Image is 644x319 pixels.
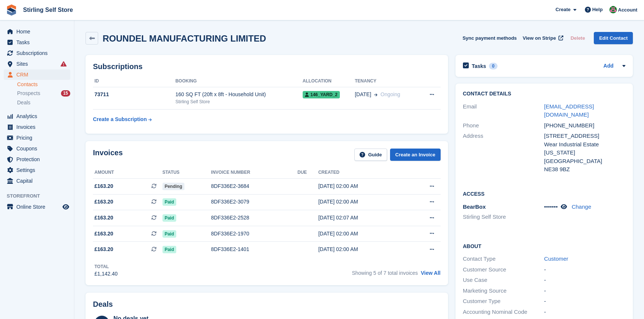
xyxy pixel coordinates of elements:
span: Deals [17,99,30,106]
div: Customer Type [463,297,544,306]
span: £163.20 [94,198,113,206]
h2: Tasks [472,63,486,69]
div: [DATE] 02:07 AM [318,214,406,222]
span: Protection [16,154,61,165]
span: £163.20 [94,182,113,190]
a: menu [4,176,70,186]
span: £163.20 [94,245,113,253]
th: Amount [93,167,162,179]
div: NE38 9BZ [544,165,625,174]
i: Smart entry sync failures have occurred [61,61,67,67]
a: menu [4,122,70,132]
a: Preview store [61,202,70,211]
a: menu [4,154,70,165]
a: Create an Invoice [390,149,441,161]
span: Pricing [16,133,61,143]
span: £163.20 [94,230,113,238]
div: Stirling Self Store [176,98,303,105]
span: CRM [16,69,61,80]
div: Total [94,263,117,270]
a: menu [4,48,70,58]
div: - [544,297,625,306]
a: menu [4,143,70,154]
button: Sync payment methods [463,32,517,44]
a: View All [421,270,441,276]
th: Allocation [303,75,355,87]
span: Invoices [16,122,61,132]
a: menu [4,165,70,175]
div: - [544,266,625,274]
div: Use Case [463,276,544,284]
a: Deals [17,99,70,107]
a: menu [4,202,70,212]
span: Ongoing [380,91,400,97]
div: Customer Source [463,266,544,274]
span: £163.20 [94,214,113,222]
h2: About [463,242,625,250]
a: Change [571,204,591,210]
img: stora-icon-8386f47178a22dfd0bd8f6a31ec36ba5ce8667c1dd55bd0f319d3a0aa187defe.svg [6,4,17,16]
th: Tenancy [355,75,419,87]
div: Accounting Nominal Code [463,308,544,316]
span: Coupons [16,143,61,154]
span: Showing 5 of 7 total invoices [352,270,418,276]
div: 15 [61,90,70,97]
h2: Subscriptions [93,62,441,71]
span: Storefront [7,192,74,200]
span: Create [556,6,570,13]
span: Prospects [17,90,40,97]
div: - [544,308,625,316]
div: 8DF336E2-1970 [211,230,297,238]
div: [GEOGRAPHIC_DATA] [544,157,625,166]
div: [DATE] 02:00 AM [318,230,406,238]
img: Lucy [609,6,617,13]
a: menu [4,69,70,80]
div: [US_STATE] [544,149,625,157]
a: View on Stripe [520,32,565,44]
span: Account [618,6,637,14]
span: Tasks [16,37,61,48]
div: [DATE] 02:00 AM [318,245,406,253]
span: Help [592,6,603,13]
div: [PHONE_NUMBER] [544,121,625,130]
span: Online Store [16,202,61,212]
div: Address [463,132,544,174]
span: BearBox [463,204,486,210]
th: Invoice number [211,167,297,179]
th: Status [162,167,211,179]
div: Marketing Source [463,287,544,295]
div: - [544,276,625,284]
div: 0 [489,63,498,69]
a: menu [4,111,70,121]
span: Paid [162,214,176,222]
span: ••••••• [544,204,558,210]
button: Delete [567,32,588,44]
span: Paid [162,246,176,253]
a: [EMAIL_ADDRESS][DOMAIN_NAME] [544,103,594,118]
div: 8DF336E2-3079 [211,198,297,206]
h2: Invoices [93,149,123,161]
div: Contact Type [463,255,544,263]
span: Sites [16,59,61,69]
div: [DATE] 02:00 AM [318,198,406,206]
div: - [544,287,625,295]
th: ID [93,75,176,87]
span: Subscriptions [16,48,61,58]
div: [STREET_ADDRESS] [544,132,625,140]
div: 73711 [93,91,176,98]
div: 8DF336E2-2528 [211,214,297,222]
span: View on Stripe [523,35,556,42]
span: Home [16,26,61,37]
span: Analytics [16,111,61,121]
h2: Access [463,190,625,197]
span: Settings [16,165,61,175]
a: Edit Contact [594,32,633,44]
span: 146_Yard_2 [303,91,340,98]
a: Add [603,62,614,71]
div: Email [463,102,544,119]
div: Phone [463,121,544,130]
h2: ROUNDEL MANUFACTURING LIMITED [103,33,266,43]
div: £1,142.40 [94,270,117,278]
a: menu [4,59,70,69]
a: Create a Subscription [93,113,152,126]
